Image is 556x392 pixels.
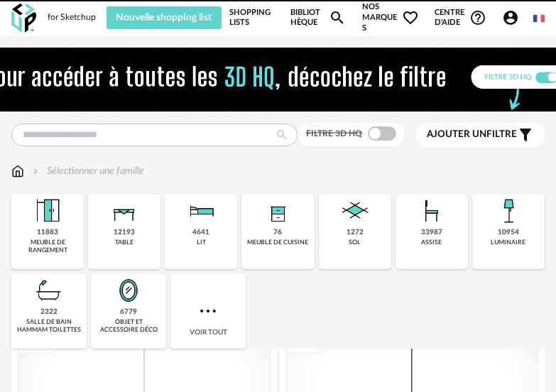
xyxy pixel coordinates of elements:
[184,194,218,228] img: Literie.png
[197,239,206,246] div: lit
[95,318,162,334] div: objet et accessoire déco
[290,2,347,33] a: BibliothèqueMagnify icon
[349,239,361,246] div: sol
[115,239,133,246] div: table
[30,164,41,178] img: svg+xml;base64,PHN2ZyB3aWR0aD0iMTYiIGhlaWdodD0iMTYiIHZpZXdCb3g9IjAgMCAxNiAxNiIgZmlsbD0ibm9uZSIgeG...
[435,8,486,28] span: Centre d'aideHelp Circle Outline icon
[329,9,346,26] span: Magnify icon
[261,194,295,228] img: Rangement.png
[427,129,517,141] span: filtre
[30,164,144,178] div: Sélectionner une famille
[48,12,96,23] div: for Sketchup
[16,239,80,255] div: meuble de rangement
[11,4,36,33] img: OXP
[31,194,65,228] img: Meuble%20de%20rangement.png
[37,228,58,237] div: 11883
[416,123,545,147] button: Ajouter unfiltre Filter icon
[421,239,442,246] div: assise
[306,129,362,138] span: Filtre 3D HQ
[502,9,525,26] span: Account Circle icon
[247,239,308,246] div: meuble de cuisine
[469,9,486,26] span: Help Circle Outline icon
[498,228,519,237] div: 10954
[120,307,137,317] div: 6779
[273,228,282,237] div: 76
[415,194,449,228] img: Assise.png
[192,228,209,237] div: 4641
[533,13,545,24] img: fr
[421,228,442,237] div: 33987
[16,318,82,334] div: salle de bain hammam toilettes
[11,164,24,178] img: svg+xml;base64,PHN2ZyB3aWR0aD0iMTYiIGhlaWdodD0iMTciIHZpZXdCb3g9IjAgMCAxNiAxNyIgZmlsbD0ibm9uZSIgeG...
[107,6,222,29] button: Nouvelle shopping list
[502,9,519,26] span: Account Circle icon
[114,228,135,237] div: 12193
[491,194,525,228] img: Luminaire.png
[197,300,219,322] img: more.7b13dc1.svg
[517,126,534,143] span: Filter icon
[116,13,212,23] span: Nouvelle shopping list
[107,194,141,228] img: Table.png
[491,239,525,246] div: luminaire
[170,273,246,349] div: Voir tout
[347,228,364,237] div: 1272
[338,194,372,228] img: Sol.png
[32,273,66,307] img: Salle%20de%20bain.png
[402,9,419,26] span: Heart Outline icon
[229,2,275,33] a: Shopping Lists
[111,273,146,307] img: Miroir.png
[427,129,486,139] span: Ajouter un
[40,307,58,317] div: 2322
[362,2,419,33] span: Nos marques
